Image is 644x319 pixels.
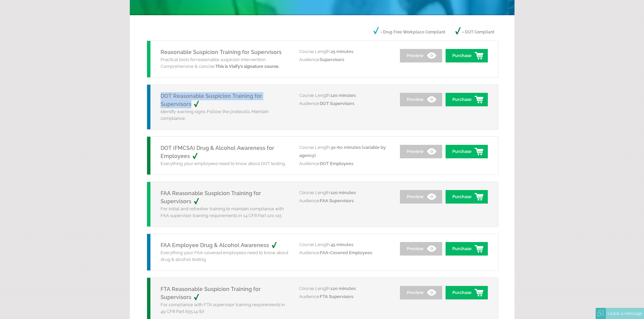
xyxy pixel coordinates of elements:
span: 120 minutes [331,286,356,291]
span: 120 minutes [331,190,356,195]
span: 120 minutes [331,93,356,98]
a: Purchase [446,286,488,299]
span: 25 minutes [331,49,353,54]
p: Everything your employees need to know about DOT testing. [161,160,289,167]
a: Purchase [446,190,488,204]
img: Offline [598,311,604,317]
a: Preview [400,49,442,62]
a: Purchase [446,93,488,106]
span: DOT Employees [320,161,353,166]
a: Purchase [446,242,488,256]
p: Audience: [299,160,390,168]
p: Audience: [299,249,390,257]
p: Audience: [299,56,390,64]
span: reasonable suspicion intervention. Comprehensive & concise. [161,57,280,69]
a: FAA Employee Drug & Alcohol Awareness [161,242,284,248]
p: Audience: [299,293,390,301]
p: Course Length: [299,189,390,197]
p: Audience: [299,197,390,205]
div: Leave a message [606,308,644,319]
a: Purchase [446,145,488,158]
p: Practical tools for [161,56,289,70]
p: Course Length: [299,285,390,293]
span: For compliance with FTA supervisor training requirements in 49 CFR Part 655.14 (b) [161,302,285,314]
span: FAA Supervisors [320,198,354,203]
span: FAA-Covered Employees [320,250,372,255]
a: Preview [400,242,442,256]
a: Reasonable Suspicion Training for Supervisors [161,49,282,55]
p: Course Length: [299,143,390,160]
p: Identify warning signs. Follow the protocols. Maintain compliance. [161,108,289,122]
a: Preview [400,145,442,158]
span: 30-60 minutes (variable by agency) [299,145,386,158]
p: Course Length: [299,91,390,100]
p: = Drug Free Workplace Compliant [374,27,445,37]
a: FTA Reasonable Suspicion Training for Supervisors [161,286,261,300]
a: DOT Reasonable Suspicion Training for Supervisors [161,93,262,107]
p: Everything your FAA-covered employees need to know about drug & alcohol testing [161,249,289,263]
a: Preview [400,286,442,299]
span: For initial and refresher training to maintain compliance with FAA supervisor training requiremen... [161,206,284,218]
strong: This is Visify’s signature course. [215,64,280,69]
span: DOT Supervisors [320,101,354,106]
a: DOT (FMCSA) Drug & Alcohol Awareness for Employees [161,145,274,159]
p: Audience: [299,100,390,108]
span: FTA Supervisors [320,294,353,299]
p: Course Length: [299,48,390,56]
a: Purchase [446,49,488,62]
span: 45 minutes [331,242,353,247]
a: Preview [400,190,442,204]
span: Supervisors [320,57,344,62]
a: Preview [400,93,442,106]
p: Course Length: [299,241,390,249]
a: FAA Reasonable Suspicion Training for Supervisors [161,190,261,205]
p: = DOT Compliant [455,27,494,37]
